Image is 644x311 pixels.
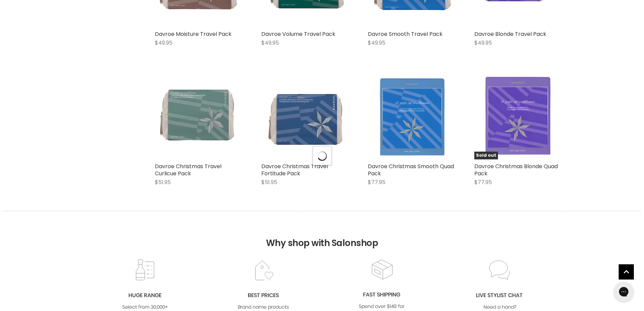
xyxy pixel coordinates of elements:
img: Davroe Christmas Smooth Quad Pack [373,73,449,159]
a: Davroe Christmas Travel Curlicue Pack [155,162,221,177]
a: Davroe Christmas Travel Curlicue Pack [155,73,241,159]
a: Davroe Smooth Travel Pack [368,30,443,38]
span: $51.95 [261,178,277,186]
span: $49.95 [368,39,385,47]
h2: Why shop with Salonshop [3,211,641,259]
span: Back to top [619,264,634,282]
span: $49.95 [261,39,279,47]
span: $77.95 [474,178,492,186]
span: $49.95 [474,39,492,47]
span: Sold out [474,152,498,159]
a: Davroe Christmas Smooth Quad Pack [368,162,454,177]
span: $77.95 [368,178,385,186]
img: Davroe Christmas Travel Curlicue Pack [155,84,241,148]
a: Davroe Moisture Travel Pack [155,30,232,38]
a: Davroe Volume Travel Pack [261,30,335,38]
span: $51.95 [155,178,171,186]
iframe: Gorgias live chat messenger [610,279,637,304]
img: Davroe Christmas Travel Fortitude Pack [261,82,348,150]
a: Back to top [619,264,634,280]
a: Davroe Christmas Blonde Quad PackSold out [474,73,560,159]
a: Davroe Christmas Smooth Quad Pack [368,73,454,159]
a: Davroe Christmas Travel Fortitude Pack [261,162,328,177]
a: Davroe Blonde Travel Pack [474,30,546,38]
span: $49.95 [155,39,172,47]
img: Davroe Christmas Blonde Quad Pack [480,73,554,159]
a: Davroe Christmas Blonde Quad Pack [474,162,558,177]
a: Davroe Christmas Travel Fortitude Pack [261,73,348,159]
